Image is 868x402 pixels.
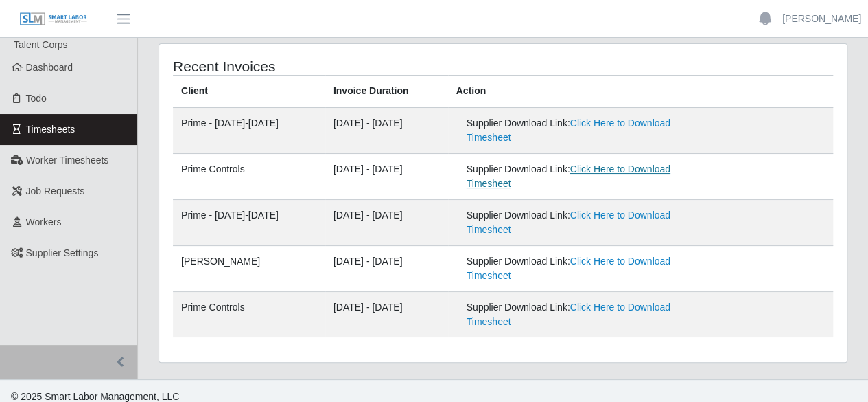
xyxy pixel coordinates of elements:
[467,254,692,283] div: Supplier Download Link:
[467,300,692,329] div: Supplier Download Link:
[26,216,62,227] span: Workers
[19,12,88,27] img: SLM Logo
[173,246,325,292] td: [PERSON_NAME]
[325,292,448,338] td: [DATE] - [DATE]
[467,162,692,191] div: Supplier Download Link:
[325,154,448,200] td: [DATE] - [DATE]
[782,12,861,26] a: [PERSON_NAME]
[173,154,325,200] td: Prime Controls
[26,155,108,166] span: Worker Timesheets
[448,76,833,108] th: Action
[26,93,47,104] span: Todo
[325,246,448,292] td: [DATE] - [DATE]
[467,116,692,145] div: Supplier Download Link:
[26,124,75,135] span: Timesheets
[11,391,179,402] span: © 2025 Smart Labor Management, LLC
[14,39,68,50] span: Talent Corps
[173,58,436,75] h4: Recent Invoices
[325,107,448,154] td: [DATE] - [DATE]
[173,200,325,246] td: Prime - [DATE]-[DATE]
[173,107,325,154] td: Prime - [DATE]-[DATE]
[26,62,73,73] span: Dashboard
[173,292,325,338] td: Prime Controls
[26,247,99,258] span: Supplier Settings
[467,208,692,237] div: Supplier Download Link:
[325,76,448,108] th: Invoice Duration
[173,76,325,108] th: Client
[325,200,448,246] td: [DATE] - [DATE]
[26,186,85,197] span: Job Requests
